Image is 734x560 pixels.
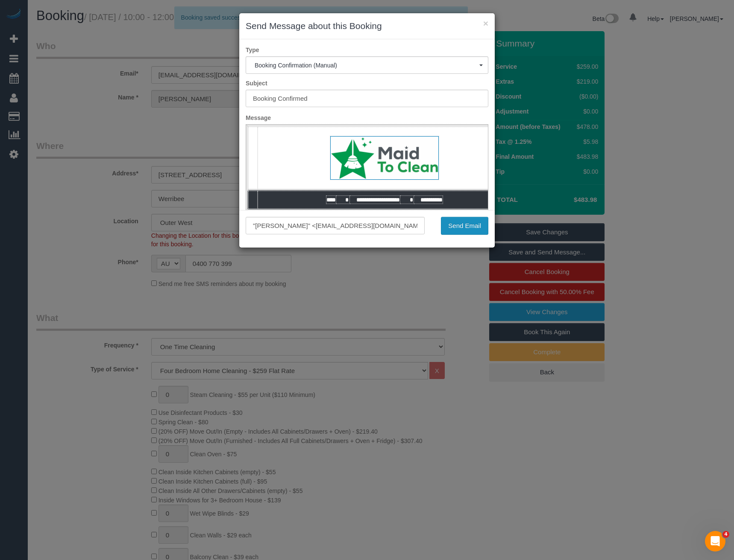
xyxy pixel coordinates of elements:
[246,90,488,107] input: Subject
[705,531,725,551] iframe: Intercom live chat
[441,217,488,235] button: Send Email
[722,531,729,538] span: 4
[246,20,488,32] h3: Send Message about this Booking
[246,125,488,258] iframe: Rich Text Editor, editor1
[483,19,488,28] button: ×
[239,46,495,54] label: Type
[255,62,479,69] span: Booking Confirmation (Manual)
[246,56,488,74] button: Booking Confirmation (Manual)
[239,114,495,122] label: Message
[239,79,495,87] label: Subject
